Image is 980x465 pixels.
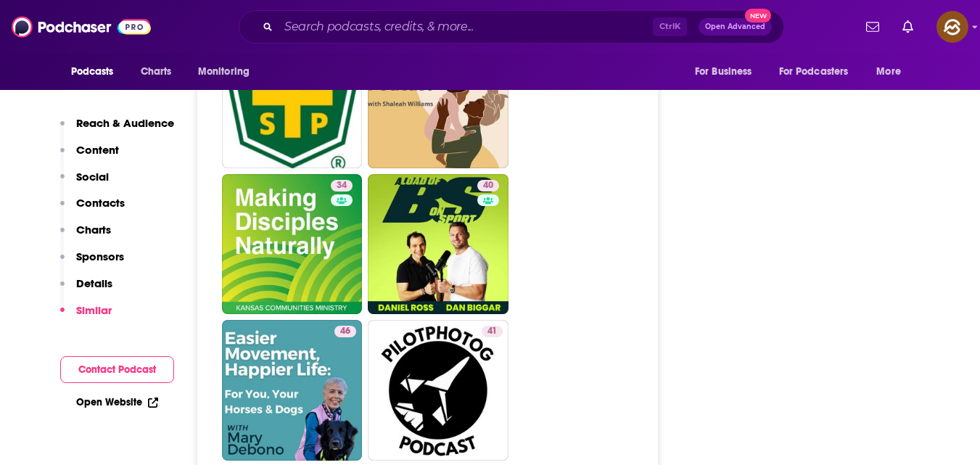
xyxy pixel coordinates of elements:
span: Open Advanced [705,23,765,30]
a: 46 [334,326,356,337]
p: Social [76,170,109,184]
p: Details [76,276,112,290]
span: New [745,9,771,22]
span: More [876,62,901,82]
span: Ctrl K [653,17,687,36]
a: 41 [368,320,508,461]
span: 34 [337,178,347,193]
a: Show notifications dropdown [860,15,885,39]
span: Logged in as hey85204 [936,11,968,43]
button: open menu [685,58,770,86]
span: 40 [483,178,493,193]
img: Podchaser - Follow, Share and Rate Podcasts [12,13,151,41]
button: Charts [60,223,111,250]
a: Charts [131,58,181,86]
p: Sponsors [76,250,124,263]
a: 22 [368,28,508,168]
button: Reach & Audience [60,116,174,143]
span: 46 [340,324,350,339]
button: Social [60,170,109,197]
button: Contact Podcast [60,356,174,383]
span: 41 [487,324,497,339]
p: Similar [76,303,112,317]
button: Open AdvancedNew [699,18,772,36]
div: Search podcasts, credits, & more... [239,10,784,44]
button: open menu [61,58,133,86]
a: 4 [222,28,363,168]
button: Contacts [60,196,125,223]
span: Charts [141,62,172,82]
p: Reach & Audience [76,116,174,130]
span: For Business [695,62,752,82]
p: Content [76,143,119,157]
button: Similar [60,303,112,330]
button: Show profile menu [936,11,968,43]
a: 40 [477,180,499,192]
a: 46 [222,320,363,461]
input: Search podcasts, credits, & more... [279,15,653,38]
button: open menu [188,58,268,86]
button: Content [60,143,119,170]
a: Open Website [76,396,158,408]
a: 34 [331,180,353,192]
button: open menu [770,58,870,86]
span: Monitoring [198,62,250,82]
button: open menu [866,58,919,86]
img: User Profile [936,11,968,43]
a: 40 [368,174,508,315]
span: For Podcasters [779,62,849,82]
p: Contacts [76,196,125,210]
button: Details [60,276,112,303]
button: Sponsors [60,250,124,276]
a: Show notifications dropdown [897,15,919,39]
a: 41 [482,326,503,337]
p: Charts [76,223,111,236]
a: 34 [222,174,363,315]
span: Podcasts [71,62,114,82]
